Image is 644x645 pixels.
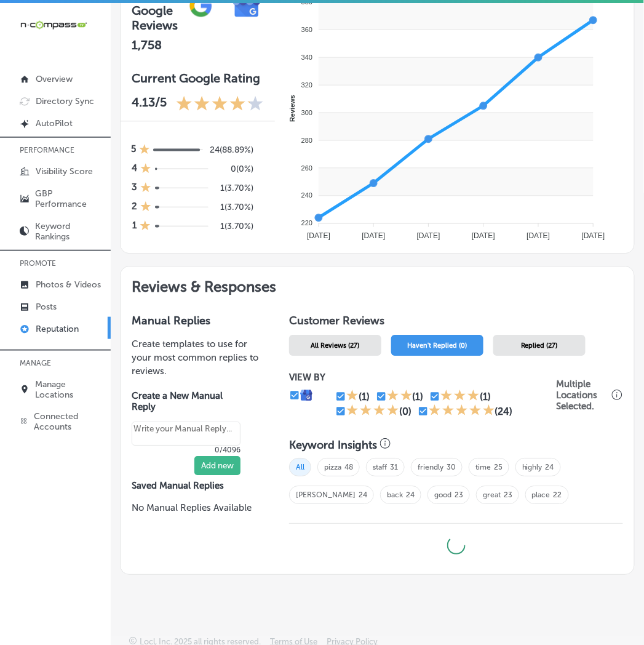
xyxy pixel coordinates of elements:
[434,491,451,499] a: good
[132,422,241,445] textarea: Create your Quick Reply
[36,324,79,334] p: Reputation
[455,491,463,499] a: 23
[522,463,543,471] a: highly
[289,314,623,331] h1: Customer Reviews
[215,183,253,193] h5: 1 ( 3.70% )
[301,53,312,60] tspan: 340
[132,162,137,175] h4: 4
[359,491,367,499] a: 24
[132,390,241,412] label: Create a New Manual Reply
[440,389,480,404] div: 3 Stars
[387,491,403,499] a: back
[399,406,411,417] div: (0)
[36,96,94,106] p: Directory Sync
[301,136,312,143] tspan: 280
[359,391,370,403] div: (1)
[527,231,550,239] tspan: [DATE]
[475,463,491,471] a: time
[140,162,151,175] div: 1 Star
[132,182,137,194] h4: 3
[289,458,311,476] span: All
[132,501,260,515] p: No Manual Replies Available
[406,491,415,499] a: 24
[480,391,491,403] div: (1)
[296,491,356,499] a: [PERSON_NAME]
[132,314,260,327] h3: Manual Replies
[418,463,443,471] a: friendly
[344,463,353,471] a: 48
[408,342,467,350] span: Haven't Replied (0)
[140,182,151,194] div: 1 Star
[36,166,93,177] p: Visibility Score
[36,188,105,209] p: GBP Performance
[494,463,503,471] a: 25
[36,302,57,312] p: Posts
[301,25,312,33] tspan: 360
[504,491,512,499] a: 23
[556,379,609,412] p: Multiple Locations Selected.
[483,491,501,499] a: great
[289,438,377,452] h3: Keyword Insights
[132,95,167,113] p: 4.13 /5
[20,19,87,31] img: 660ab0bf-5cc7-4cb8-ba1c-48b5ae0f18e60NCTV_CLogo_TV_Black_-500x88.png
[210,145,253,155] h5: 24 ( 88.89% )
[373,463,387,471] a: staff
[140,201,151,214] div: 1 Star
[215,221,253,231] h5: 1 ( 3.70% )
[301,219,312,226] tspan: 220
[176,95,264,113] div: 4.13 Stars
[495,406,513,417] div: (24)
[387,389,413,404] div: 2 Stars
[36,74,73,84] p: Overview
[140,220,151,233] div: 1 Star
[301,164,312,171] tspan: 260
[132,38,178,52] h2: 1,758
[132,71,264,86] h3: Current Google Rating
[413,391,424,403] div: (1)
[301,108,312,116] tspan: 300
[301,81,312,88] tspan: 320
[132,446,241,454] p: 0/4096
[301,191,312,199] tspan: 240
[546,463,554,471] a: 24
[324,463,341,471] a: pizza
[131,143,136,156] h4: 5
[132,480,260,491] label: Saved Manual Replies
[447,463,456,471] a: 30
[35,221,105,242] p: Keyword Rankings
[532,491,551,499] a: place
[311,342,360,350] span: All Reviews (27)
[121,266,634,303] h2: Reviews & Responses
[36,379,105,400] p: Manage Locations
[215,164,253,174] h5: 0 ( 0% )
[307,231,330,239] tspan: [DATE]
[416,231,440,239] tspan: [DATE]
[194,456,241,475] button: Add new
[346,389,359,404] div: 1 Star
[288,94,296,121] text: Reviews
[472,231,495,239] tspan: [DATE]
[346,404,399,419] div: 4 Stars
[429,404,495,419] div: 5 Stars
[139,143,150,156] div: 1 Star
[215,202,253,212] h5: 1 ( 3.70% )
[36,118,73,129] p: AutoPilot
[132,220,137,233] h4: 1
[132,201,137,214] h4: 2
[390,463,398,471] a: 31
[521,342,558,350] span: Replied (27)
[132,337,260,378] p: Create templates to use for your most common replies to reviews.
[581,231,605,239] tspan: [DATE]
[554,491,562,499] a: 22
[34,412,105,433] p: Connected Accounts
[36,279,101,290] p: Photos & Videos
[289,372,556,383] p: VIEW BY
[362,231,385,239] tspan: [DATE]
